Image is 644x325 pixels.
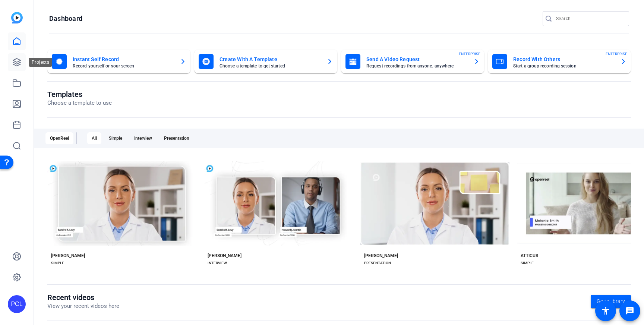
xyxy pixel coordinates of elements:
mat-card-subtitle: Choose a template to get started [220,64,321,68]
div: Interview [130,132,157,144]
div: [PERSON_NAME] [51,253,85,259]
p: Choose a template to use [47,99,112,107]
button: Instant Self RecordRecord yourself or your screen [47,50,190,73]
div: [PERSON_NAME] [208,253,241,259]
button: Send A Video RequestRequest recordings from anyone, anywhereENTERPRISE [341,50,484,73]
mat-icon: message [625,306,634,315]
div: PCL [8,295,26,313]
div: SIMPLE [521,260,534,266]
div: All [87,132,101,144]
h1: Dashboard [49,14,82,23]
mat-card-title: Instant Self Record [73,55,174,64]
h1: Recent videos [47,293,119,302]
span: ENTERPRISE [459,51,480,57]
div: PRESENTATION [364,260,391,266]
a: Go to library [591,295,631,308]
div: Projects [29,58,52,67]
mat-card-subtitle: Record yourself or your screen [73,64,174,68]
img: blue-gradient.svg [11,12,23,23]
mat-card-subtitle: Request recordings from anyone, anywhere [366,64,468,68]
mat-card-title: Record With Others [513,55,615,64]
div: SIMPLE [51,260,64,266]
input: Search [556,14,623,23]
div: ATTICUS [521,253,538,259]
div: INTERVIEW [208,260,227,266]
mat-icon: accessibility [601,306,610,315]
div: OpenReel [45,132,73,144]
div: Presentation [160,132,194,144]
button: Record With OthersStart a group recording sessionENTERPRISE [488,50,631,73]
div: Simple [104,132,127,144]
mat-card-subtitle: Start a group recording session [513,64,615,68]
p: View your recent videos here [47,302,119,310]
span: ENTERPRISE [606,51,627,57]
h1: Templates [47,90,112,99]
mat-card-title: Create With A Template [220,55,321,64]
mat-card-title: Send A Video Request [366,55,468,64]
span: Go to library [597,297,625,305]
button: Create With A TemplateChoose a template to get started [194,50,337,73]
div: [PERSON_NAME] [364,253,398,259]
